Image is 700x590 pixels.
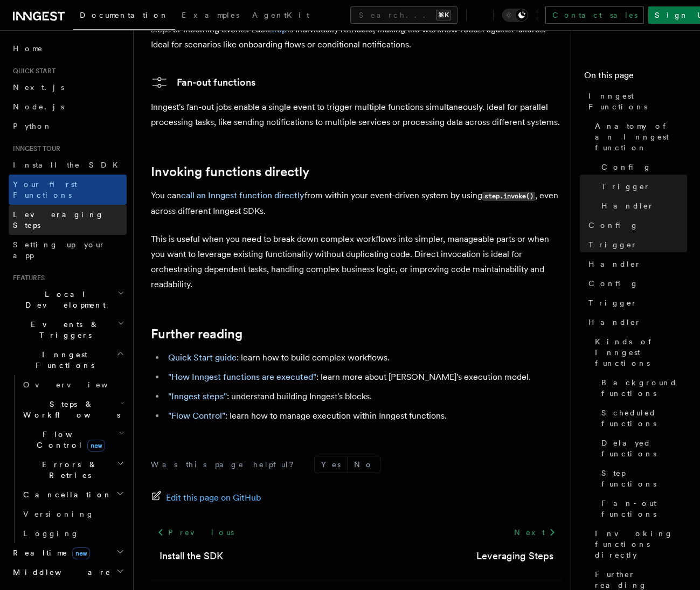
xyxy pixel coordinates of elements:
span: AgentKit [252,11,309,19]
span: Config [588,278,639,289]
span: Inngest Functions [9,349,116,371]
span: Setting up your app [13,240,106,260]
div: Inngest Functions [9,375,127,543]
a: call an Inngest function directly [181,190,304,200]
span: Trigger [601,181,650,192]
a: Config [584,274,687,293]
a: Previous [151,523,240,542]
a: Trigger [584,293,687,313]
a: "How Inngest functions are executed" [168,372,316,382]
a: AgentKit [246,3,316,29]
span: Leveraging Steps [13,210,104,230]
span: Features [9,274,45,282]
button: Events & Triggers [9,315,127,345]
span: Your first Functions [13,180,77,199]
a: Logging [19,524,127,543]
a: Home [9,39,127,58]
span: Home [13,43,43,54]
a: Your first Functions [9,175,127,205]
button: Middleware [9,563,127,582]
p: You can from within your event-driven system by using , even across different Inngest SDKs. [151,188,562,219]
button: Flow Controlnew [19,425,127,455]
span: Background functions [601,377,687,399]
span: Documentation [80,11,169,19]
span: Logging [23,529,79,538]
a: Config [584,216,687,235]
a: Edit this page on GitHub [151,490,261,505]
a: Config [597,157,687,177]
span: Handler [588,259,641,269]
span: Handler [601,200,654,211]
a: Fan-out functions [151,74,255,91]
kbd: ⌘K [436,10,451,20]
a: Handler [584,313,687,332]
button: Toggle dark mode [502,9,528,22]
button: Local Development [9,284,127,315]
span: Delayed functions [601,438,687,459]
a: Setting up your app [9,235,127,265]
span: Steps & Workflows [19,399,120,420]
p: Inngest's fan-out jobs enable a single event to trigger multiple functions simultaneously. Ideal ... [151,100,562,130]
a: "Flow Control" [168,411,225,421]
span: Quick start [9,67,56,75]
a: Next.js [9,78,127,97]
button: Yes [315,456,347,473]
button: Steps & Workflows [19,394,127,425]
span: Anatomy of an Inngest function [595,121,687,153]
span: Step functions [601,468,687,489]
span: Next.js [13,83,64,92]
span: Realtime [9,547,90,558]
li: : learn how to manage execution within Inngest functions. [165,408,562,424]
a: Quick Start guide [168,352,237,363]
a: Kinds of Inngest functions [591,332,687,373]
span: Examples [182,11,239,19]
span: Inngest Functions [588,91,687,112]
span: Edit this page on GitHub [166,490,261,505]
span: Fan-out functions [601,498,687,519]
span: new [87,440,105,452]
a: Invoking functions directly [151,164,309,179]
a: Step functions [597,463,687,494]
span: new [72,547,90,559]
span: Inngest tour [9,144,60,153]
a: "Inngest steps" [168,391,227,401]
span: Python [13,122,52,130]
span: Config [601,162,652,172]
a: Examples [175,3,246,29]
span: Versioning [23,510,94,518]
a: Invoking functions directly [591,524,687,565]
span: Events & Triggers [9,319,117,341]
a: Scheduled functions [597,403,687,433]
span: Scheduled functions [601,407,687,429]
li: : understand building Inngest's blocks. [165,389,562,404]
button: Search...⌘K [350,6,458,24]
span: Local Development [9,289,117,310]
a: Leveraging Steps [9,205,127,235]
button: Cancellation [19,485,127,504]
a: Delayed functions [597,433,687,463]
a: Anatomy of an Inngest function [591,116,687,157]
a: Contact sales [545,6,644,24]
span: Kinds of Inngest functions [595,336,687,369]
a: Node.js [9,97,127,116]
a: Further reading [151,327,242,342]
p: Was this page helpful? [151,459,301,470]
span: Errors & Retries [19,459,117,481]
h4: On this page [584,69,687,86]
code: step.invoke() [482,192,535,201]
button: Errors & Retries [19,455,127,485]
a: Inngest Functions [584,86,687,116]
span: Trigger [588,239,637,250]
span: Config [588,220,639,231]
a: Background functions [597,373,687,403]
a: Install the SDK [160,549,223,564]
a: Next [508,523,562,542]
p: This is useful when you need to break down complex workflows into simpler, manageable parts or wh... [151,232,562,292]
span: Node.js [13,102,64,111]
a: Leveraging Steps [476,549,553,564]
a: Fan-out functions [597,494,687,524]
li: : learn more about [PERSON_NAME]'s execution model. [165,370,562,385]
a: Trigger [584,235,687,254]
a: Documentation [73,3,175,30]
a: Python [9,116,127,136]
